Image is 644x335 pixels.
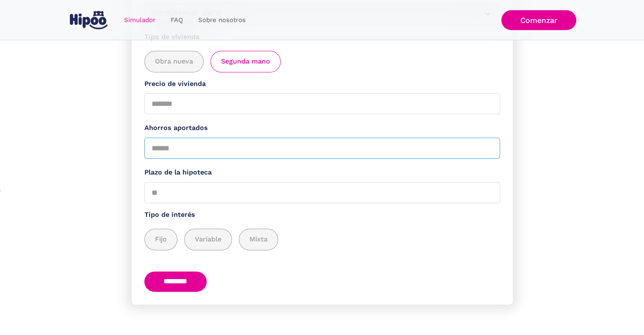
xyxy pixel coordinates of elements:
[144,51,500,72] div: add_description_here
[144,167,500,178] label: Plazo de la hipoteca
[155,234,167,245] span: Fijo
[155,56,193,67] span: Obra nueva
[163,12,191,28] a: FAQ
[144,210,500,220] label: Tipo de interés
[501,10,576,30] a: Comenzar
[144,229,500,250] div: add_description_here
[191,12,253,28] a: Sobre nosotros
[221,56,270,67] span: Segunda mano
[195,234,221,245] span: Variable
[144,79,500,89] label: Precio de vivienda
[68,8,110,33] a: home
[249,234,268,245] span: Mixta
[144,123,500,133] label: Ahorros aportados
[116,12,163,28] a: Simulador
